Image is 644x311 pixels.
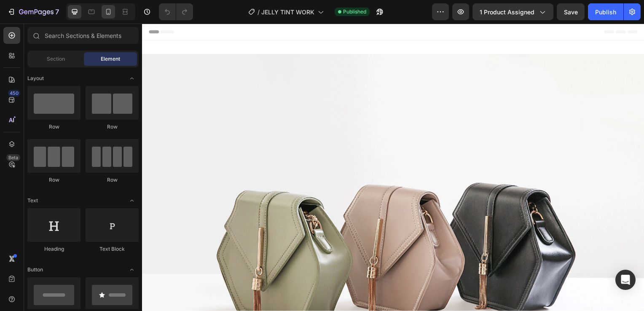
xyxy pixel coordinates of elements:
span: JELLY TINT WORK [261,8,314,16]
div: 450 [8,90,20,97]
span: Layout [27,75,44,82]
div: Row [27,123,80,131]
div: Row [86,176,139,184]
span: Toggle open [125,72,139,85]
div: Open Intercom Messenger [615,270,636,290]
div: Row [86,123,139,131]
div: Publish [595,8,616,16]
div: Undo/Redo [159,3,193,20]
div: Text Block [86,245,139,253]
span: Toggle open [125,263,139,276]
span: Element [101,55,120,63]
button: 7 [3,3,63,20]
div: Beta [6,154,20,161]
p: 7 [55,7,59,17]
span: Section [47,55,65,63]
iframe: Design area [142,24,644,311]
span: Button [27,266,43,273]
span: Published [343,8,366,16]
div: Row [27,176,80,184]
span: Text [27,197,38,204]
span: / [258,8,260,16]
button: Publish [588,3,623,20]
button: 1 product assigned [472,3,553,20]
span: Save [564,8,578,16]
span: Toggle open [125,194,139,207]
div: Heading [27,245,80,253]
span: 1 product assigned [480,8,534,16]
input: Search Sections & Elements [27,27,139,44]
button: Save [557,3,585,20]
